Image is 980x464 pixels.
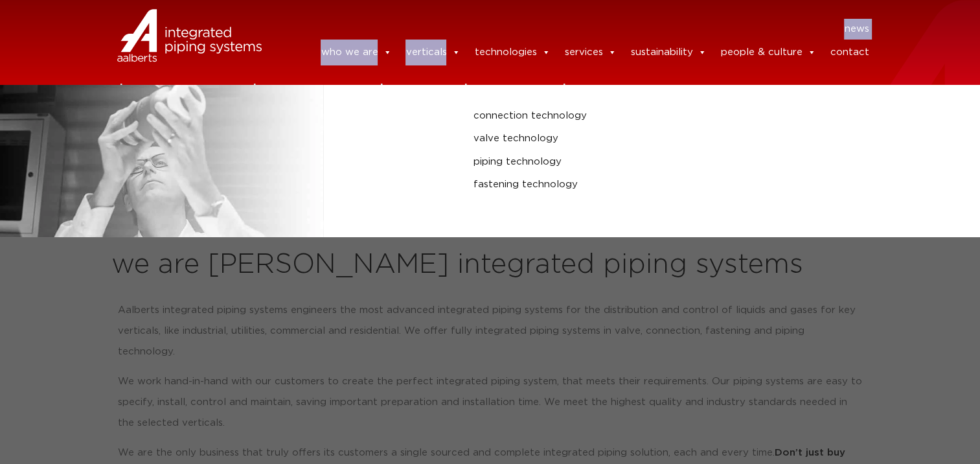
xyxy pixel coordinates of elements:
[474,40,550,65] a: technologies
[564,40,616,65] a: services
[473,176,841,193] a: fastening technology
[473,108,841,124] a: connection technology
[844,19,869,40] a: news
[118,371,863,434] p: We work hand-in-hand with our customers to create the perfect integrated piping system, that meet...
[720,40,815,65] a: people & culture
[281,19,869,40] nav: Menu
[630,40,706,65] a: sustainability
[830,40,869,65] a: contact
[118,300,863,362] p: Aalberts integrated piping systems engineers the most advanced integrated piping systems for the ...
[405,40,460,65] a: verticals
[321,40,391,65] a: who we are
[473,130,841,147] a: valve technology
[473,154,841,170] a: piping technology
[111,249,869,281] h2: we are [PERSON_NAME] integrated piping systems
